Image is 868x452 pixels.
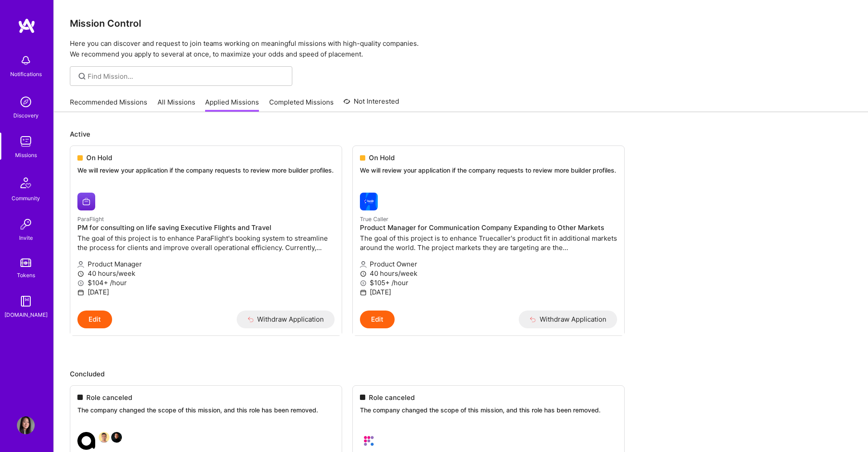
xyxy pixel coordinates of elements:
[70,18,852,29] h3: Mission Control
[77,278,335,287] p: $104+ /hour
[77,270,84,277] i: icon Clock
[369,153,395,162] span: On Hold
[360,216,388,222] small: True Caller
[77,224,335,232] h4: PM for consulting on life saving Executive Flights and Travel
[360,270,367,277] i: icon Clock
[70,186,342,311] a: ParaFlight company logoParaFlightPM for consulting on life saving Executive Flights and TravelThe...
[360,193,378,210] img: True Caller company logo
[19,233,33,242] div: Invite
[17,270,35,280] div: Tokens
[205,97,259,112] a: Applied Missions
[360,289,367,296] i: icon Calendar
[360,278,617,287] p: $105+ /hour
[20,258,31,267] img: tokens
[360,259,617,269] p: Product Owner
[111,432,122,443] img: James Touhey
[17,292,35,310] img: guide book
[343,96,399,112] a: Not Interested
[70,97,147,112] a: Recommended Missions
[10,69,42,79] div: Notifications
[360,432,378,450] img: evinced company logo
[88,72,286,81] input: Find Mission...
[17,215,35,233] img: Invite
[17,52,35,69] img: bell
[77,289,84,296] i: icon Calendar
[70,38,852,60] p: Here you can discover and request to join teams working on meaningful missions with high-quality ...
[70,369,852,379] p: Concluded
[157,97,195,112] a: All Missions
[12,194,40,203] div: Community
[360,166,617,175] p: We will review your application if the company requests to review more builder profiles.
[77,234,335,252] p: The goal of this project is to enhance ParaFlight's booking system to streamline the process for ...
[4,310,48,319] div: [DOMAIN_NAME]
[360,234,617,252] p: The goal of this project is to enhance Truecaller's product fit in additional markets around the ...
[360,311,395,328] button: Edit
[353,186,624,311] a: True Caller company logoTrue CallerProduct Manager for Communication Company Expanding to Other M...
[17,133,35,150] img: teamwork
[77,261,84,268] i: icon Applicant
[360,287,617,297] p: [DATE]
[77,71,87,81] i: icon SearchGrey
[86,153,112,162] span: On Hold
[77,432,95,450] img: AnyTeam company logo
[15,416,37,434] a: User Avatar
[77,406,335,415] p: The company changed the scope of this mission, and this role has been removed.
[99,432,109,443] img: Souvik Basu
[17,416,35,434] img: User Avatar
[13,111,39,120] div: Discovery
[77,216,104,222] small: ParaFlight
[237,311,335,328] button: Withdraw Application
[360,261,367,268] i: icon Applicant
[519,311,617,328] button: Withdraw Application
[269,97,334,112] a: Completed Missions
[77,287,335,297] p: [DATE]
[360,224,617,232] h4: Product Manager for Communication Company Expanding to Other Markets
[360,280,367,287] i: icon MoneyGray
[18,18,36,34] img: logo
[17,93,35,111] img: discovery
[86,393,132,402] span: Role canceled
[360,406,617,415] p: The company changed the scope of this mission, and this role has been removed.
[360,269,617,278] p: 40 hours/week
[77,280,84,287] i: icon MoneyGray
[70,129,852,139] p: Active
[15,150,37,160] div: Missions
[15,172,36,194] img: Community
[369,393,415,402] span: Role canceled
[77,269,335,278] p: 40 hours/week
[77,166,335,175] p: We will review your application if the company requests to review more builder profiles.
[77,193,95,210] img: ParaFlight company logo
[77,259,335,269] p: Product Manager
[77,311,112,328] button: Edit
